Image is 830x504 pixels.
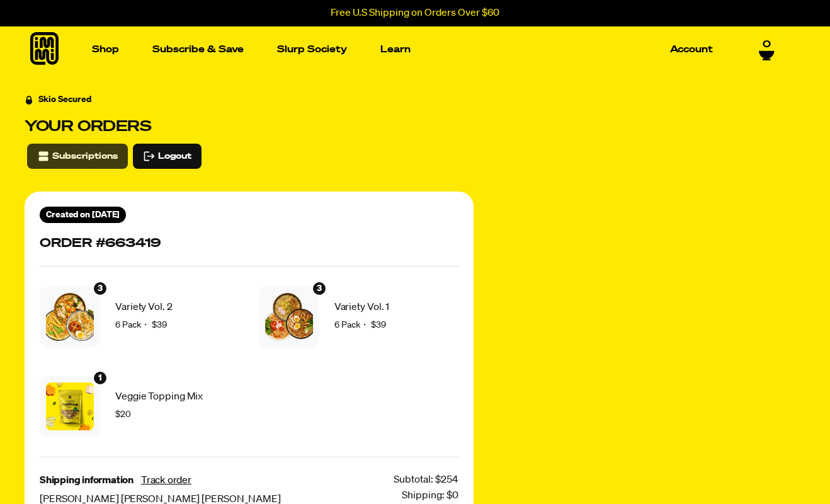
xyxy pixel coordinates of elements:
a: Account [665,40,718,59]
a: 0 [759,39,775,60]
a: Slurp Society [272,40,352,59]
span: Variety Vol. 1 [334,299,459,316]
div: Skio Secured [38,93,91,106]
span: Created on [DATE] [46,208,120,222]
h3: Order #663419 [40,236,458,251]
div: 1 units of item: Veggie Topping Mix [93,370,108,386]
h3: Your orders [25,117,474,136]
button: Track order [141,472,191,489]
p: Free U.S Shipping on Orders Over $60 [331,8,499,19]
span: Veggie Topping Mix [115,389,240,405]
span: 1 [98,371,102,385]
span: Logout [158,149,191,163]
span: 6 Pack ・ [334,321,371,329]
span: Variety Vol. 2 [115,299,240,316]
a: Learn [375,40,416,59]
img: Veggie Topping Mix [46,382,94,430]
svg: Security [25,96,33,105]
span: 0 [763,39,771,50]
button: Logout [133,144,202,169]
span: Shipping information [40,472,134,489]
span: 3 [98,282,103,295]
a: Shop [87,40,124,59]
div: 3 units of item: Variety Vol. 2 [93,281,108,296]
div: 3 units of item: Variety Vol. 1 [312,281,327,296]
span: $20 [115,410,131,419]
a: Subscribe & Save [147,40,249,59]
span: Subscriptions [52,149,118,163]
div: Subtotal: $254 [394,472,458,489]
a: Skio Secured [25,93,91,117]
span: 3 [317,282,322,295]
nav: Main navigation [87,26,718,72]
button: Subscriptions [27,144,128,169]
img: Variety Vol. 2 [46,293,94,341]
span: $39 [152,321,167,329]
img: Variety Vol. 1 [265,293,313,341]
span: 6 Pack ・ [115,321,152,329]
span: $39 [371,321,386,329]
